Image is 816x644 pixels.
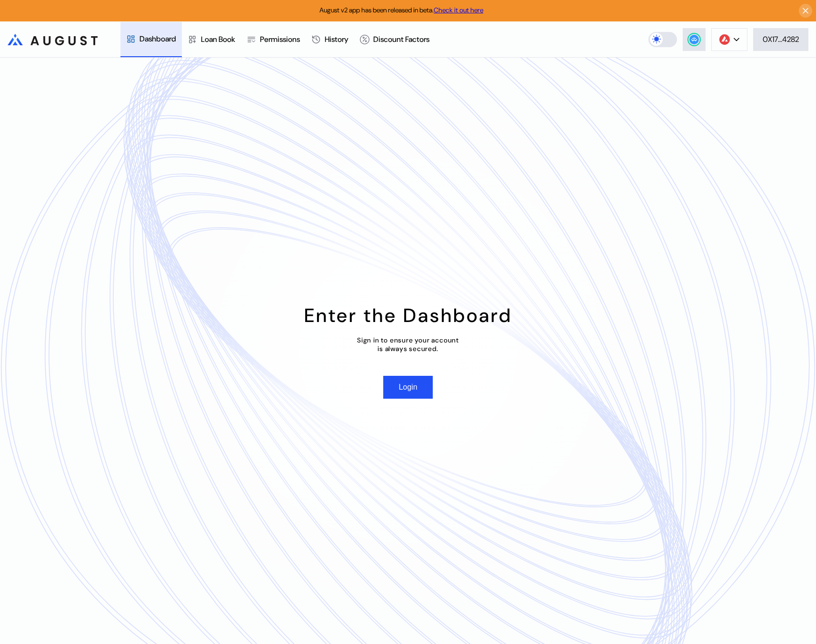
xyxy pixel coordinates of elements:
[182,22,241,57] a: Loan Book
[753,28,808,51] button: 0X17...4282
[139,34,176,44] div: Dashboard
[383,376,432,399] button: Login
[719,34,730,45] img: chain logo
[763,34,799,44] div: 0X17...4282
[201,34,235,44] div: Loan Book
[241,22,306,57] a: Permissions
[354,22,435,57] a: Discount Factors
[304,303,512,328] div: Enter the Dashboard
[373,34,429,44] div: Discount Factors
[711,28,747,51] button: chain logo
[319,6,483,14] span: August v2 app has been released in beta.
[260,34,300,44] div: Permissions
[434,6,483,14] a: Check it out here
[120,22,182,57] a: Dashboard
[306,22,354,57] a: History
[357,336,459,353] div: Sign in to ensure your account is always secured.
[325,34,348,44] div: History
